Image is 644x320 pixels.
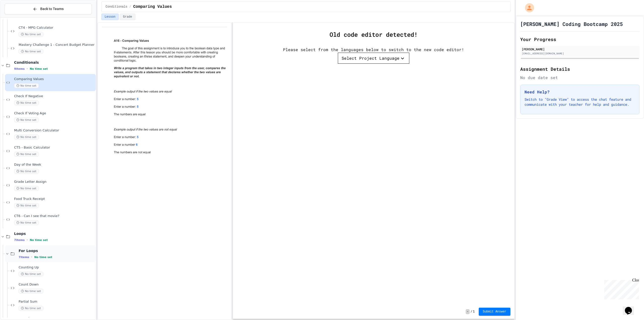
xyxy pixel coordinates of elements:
span: No time set [34,256,52,259]
h2: Assignment Details [520,65,639,73]
button: Submit Answer [479,308,510,316]
span: CT4 - MPG Calculator [19,26,95,30]
div: Please select from the languages below to switch to the new code editor! [283,47,464,53]
span: Comparing Values [14,77,95,81]
p: Switch to "Grade View" to access the chat feature and communicate with your teacher for help and ... [525,97,635,107]
span: No time set [14,135,39,139]
span: 1 [473,310,475,314]
span: No time set [19,49,43,54]
div: [PERSON_NAME] [522,47,638,51]
span: No time set [19,32,43,37]
span: Grade Letter Assign [14,180,95,184]
span: Comparing Values [133,4,172,10]
iframe: chat widget [623,300,639,315]
h1: [PERSON_NAME] Coding Bootcamp 2025 [520,20,623,27]
div: No due date set [520,75,639,81]
span: • [27,67,28,71]
div: My Account [520,2,535,14]
button: Lesson [101,14,119,20]
span: / [471,310,472,314]
span: No time set [14,100,39,105]
span: No time set [30,67,48,70]
span: No time set [19,306,43,311]
span: No time set [14,203,39,208]
iframe: chat widget [602,278,639,299]
span: - [466,309,469,314]
span: Counting Up [19,265,95,270]
div: Select Project Language [342,55,399,61]
span: Submit Answer [483,310,506,314]
span: Multi Conversion Calculator [14,128,95,133]
div: [EMAIL_ADDRESS][DOMAIN_NAME] [522,52,638,55]
span: No time set [19,289,43,294]
span: Partial Sum [19,300,95,304]
span: / [129,5,131,9]
span: CT5 - Basic Calculator [14,146,95,150]
span: Food Truck Receipt [14,197,95,201]
span: • [27,238,28,242]
span: Back to Teams [40,6,64,12]
span: 9 items [14,67,25,70]
span: Mastery Challenge 1 - Concert Budget Planner [19,43,95,47]
span: No time set [30,238,48,242]
span: Day of the Week [14,163,95,167]
button: Grade [120,14,135,20]
span: No time set [14,169,39,174]
span: No time set [14,83,39,88]
span: No time set [19,272,43,276]
span: Check If Voting Age [14,111,95,116]
span: Count Down [19,282,95,287]
span: Loops [14,231,95,236]
span: For Loops [19,248,95,253]
button: Back to Teams [5,4,92,14]
span: Conditionals [106,5,127,9]
span: No time set [14,220,39,225]
span: No time set [14,118,39,122]
span: No time set [14,186,39,191]
span: Conditionals [14,60,95,65]
span: CT6 - Can I see that movie? [14,214,95,218]
h3: Need Help? [525,89,635,95]
div: Chat with us now!Close [2,2,35,32]
span: No time set [14,152,39,157]
button: Select Project Language [338,53,409,64]
span: 7 items [14,238,25,242]
span: • [31,255,32,259]
span: 7 items [19,256,29,259]
h2: Your Progress [520,36,639,43]
div: Old code editor detected! [330,30,418,39]
span: Check If Negative [14,94,95,98]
